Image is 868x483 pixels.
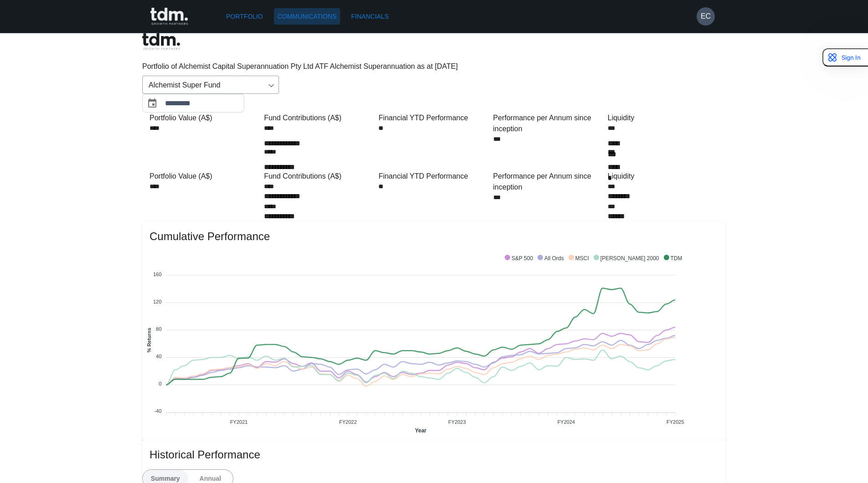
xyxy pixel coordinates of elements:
div: Portfolio Value (A$) [150,113,260,123]
tspan: 120 [153,299,161,304]
div: Fund Contributions (A$) [264,113,375,123]
tspan: -40 [154,408,161,414]
div: Portfolio Value (A$) [150,171,260,182]
tspan: 0 [159,381,161,386]
tspan: FY2024 [558,419,575,425]
div: Alchemist Super Fund [142,76,279,94]
h6: EC [701,11,711,22]
span: Cumulative Performance [150,229,718,244]
div: Fund Contributions (A$) [264,171,375,182]
span: Historical Performance [150,447,718,462]
div: Liquidity [608,113,718,123]
text: Year [415,427,427,434]
tspan: FY2023 [448,419,466,425]
text: % Returns [146,328,152,352]
div: Financial YTD Performance [378,113,489,123]
tspan: 160 [153,272,161,277]
span: S&P 500 [505,255,533,262]
tspan: 40 [156,354,161,359]
span: MSCI [568,255,589,262]
p: Portfolio of Alchemist Capital Superannuation Pty Ltd ATF Alchemist Superannuation as at [DATE] [142,61,726,72]
button: Choose date, selected date is Jul 31, 2025 [143,94,161,113]
span: TDM [664,255,682,262]
span: All Ords [537,255,564,262]
div: Performance per Annum since inception [493,113,604,134]
div: Performance per Annum since inception [493,171,604,193]
a: Portfolio [222,8,267,25]
button: EC [697,7,715,26]
tspan: FY2025 [666,419,684,425]
tspan: FY2022 [339,419,357,425]
a: Communications [274,8,341,25]
div: Financial YTD Performance [378,171,489,182]
a: Financials [347,8,392,25]
tspan: FY2021 [230,419,248,425]
div: Liquidity [608,171,718,182]
tspan: 80 [156,326,161,332]
span: [PERSON_NAME] 2000 [594,255,659,262]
